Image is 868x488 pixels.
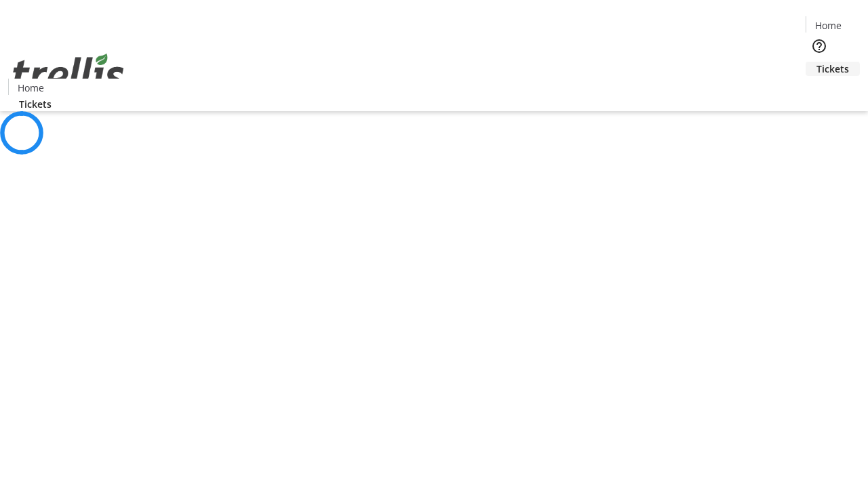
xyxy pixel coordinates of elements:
a: Home [9,81,52,95]
a: Tickets [8,97,62,111]
span: Home [18,81,44,95]
span: Tickets [816,62,849,76]
img: Orient E2E Organization g0L3osMbLW's Logo [8,39,129,106]
button: Cart [806,76,833,103]
span: Home [815,18,842,33]
a: Tickets [806,62,860,76]
button: Help [806,33,833,60]
span: Tickets [19,97,52,111]
a: Home [806,18,850,33]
